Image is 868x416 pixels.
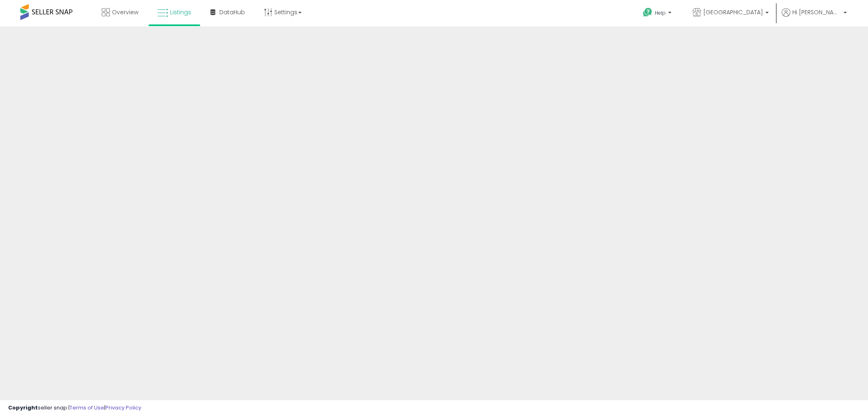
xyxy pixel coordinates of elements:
span: Overview [112,8,138,16]
span: Listings [170,8,191,16]
span: Hi [PERSON_NAME] [792,8,841,16]
a: Help [636,1,680,26]
span: Help [655,9,666,16]
a: Hi [PERSON_NAME] [782,8,847,26]
span: DataHub [219,8,245,16]
i: Get Help [643,7,653,18]
span: [GEOGRAPHIC_DATA] [703,8,763,16]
